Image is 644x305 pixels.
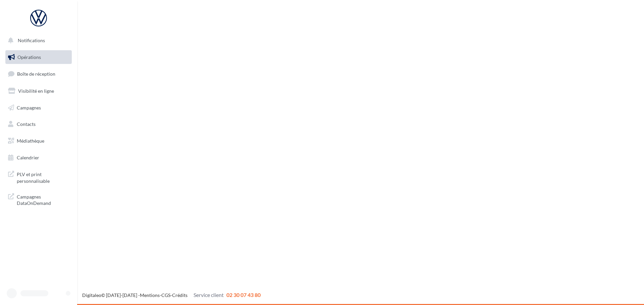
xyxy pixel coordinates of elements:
span: Campagnes [17,104,41,110]
span: Notifications [18,37,45,43]
span: PLV et print personnalisable [17,170,69,184]
a: Crédits [172,292,187,298]
a: Médiathèque [4,134,73,148]
span: Service client [194,292,224,298]
span: © [DATE]-[DATE] - - - [82,292,261,298]
a: Contacts [4,117,73,131]
span: Calendrier [17,155,39,160]
a: CGS [161,292,170,298]
span: Contacts [17,121,36,127]
span: Campagnes DataOnDemand [17,192,69,207]
a: Mentions [140,292,160,298]
a: Calendrier [4,151,73,165]
a: Opérations [4,50,73,64]
span: Visibilité en ligne [18,88,54,94]
span: Opérations [17,54,41,60]
a: Campagnes DataOnDemand [4,189,73,209]
a: Boîte de réception [4,67,73,81]
button: Notifications [4,33,70,48]
a: PLV et print personnalisable [4,167,73,187]
span: Boîte de réception [17,71,55,77]
a: Campagnes [4,101,73,115]
a: Digitaleo [82,292,101,298]
span: 02 30 07 43 80 [226,292,261,298]
a: Visibilité en ligne [4,84,73,98]
span: Médiathèque [17,138,44,144]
